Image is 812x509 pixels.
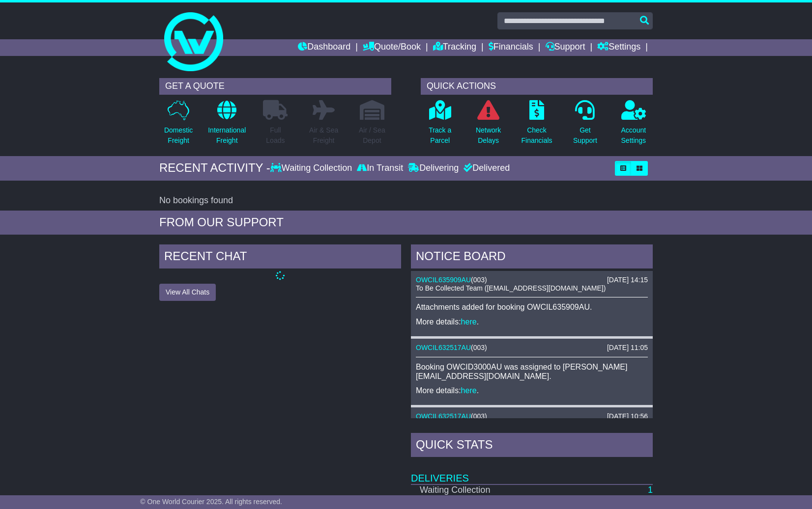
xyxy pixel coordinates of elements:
[164,100,193,151] a: DomesticFreight
[354,163,406,174] div: In Transit
[473,344,485,351] span: 003
[607,412,648,421] div: [DATE] 10:56
[140,498,282,506] span: © One World Courier 2025. All rights reserved.
[573,100,598,151] a: GetSupport
[416,276,471,284] a: OWCIL635909AU
[416,317,648,326] p: More details: .
[159,215,653,230] div: FROM OUR SUPPORT
[416,412,471,420] a: OWCIL632517AU
[607,276,648,284] div: [DATE] 14:15
[621,100,647,151] a: AccountSettings
[411,433,653,459] div: Quick Stats
[648,485,653,495] a: 1
[621,125,646,146] p: Account Settings
[461,386,477,395] a: here
[461,318,477,326] a: here
[159,244,401,271] div: RECENT CHAT
[159,195,653,206] div: No bookings found
[421,78,653,95] div: QUICK ACTIONS
[473,412,485,420] span: 003
[359,125,385,146] p: Air / Sea Depot
[406,163,461,174] div: Delivering
[546,39,585,56] a: Support
[416,386,648,395] p: More details: .
[475,100,501,151] a: NetworkDelays
[159,284,216,301] button: View All Chats
[298,39,350,56] a: Dashboard
[607,344,648,352] div: [DATE] 11:05
[416,302,648,312] p: Attachments added for booking OWCIL635909AU.
[416,276,648,284] div: ( )
[416,362,648,381] p: Booking OWCID3000AU was assigned to [PERSON_NAME][EMAIL_ADDRESS][DOMAIN_NAME].
[363,39,421,56] a: Quote/Book
[416,412,648,421] div: ( )
[270,163,354,174] div: Waiting Collection
[522,125,552,146] p: Check Financials
[159,161,270,175] div: RECENT ACTIVITY -
[159,78,391,95] div: GET A QUOTE
[207,100,246,151] a: InternationalFreight
[411,484,586,496] td: Waiting Collection
[309,125,338,146] p: Air & Sea Freight
[473,276,485,284] span: 003
[416,284,606,292] span: To Be Collected Team ([EMAIL_ADDRESS][DOMAIN_NAME])
[433,39,476,56] a: Tracking
[429,125,451,146] p: Track a Parcel
[164,125,193,146] p: Domestic Freight
[416,344,471,351] a: OWCIL632517AU
[428,100,452,151] a: Track aParcel
[263,125,288,146] p: Full Loads
[597,39,640,56] a: Settings
[461,163,510,174] div: Delivered
[411,244,653,271] div: NOTICE BOARD
[411,459,653,484] td: Deliveries
[208,125,246,146] p: International Freight
[573,125,597,146] p: Get Support
[476,125,501,146] p: Network Delays
[416,344,648,352] div: ( )
[521,100,553,151] a: CheckFinancials
[489,39,533,56] a: Financials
